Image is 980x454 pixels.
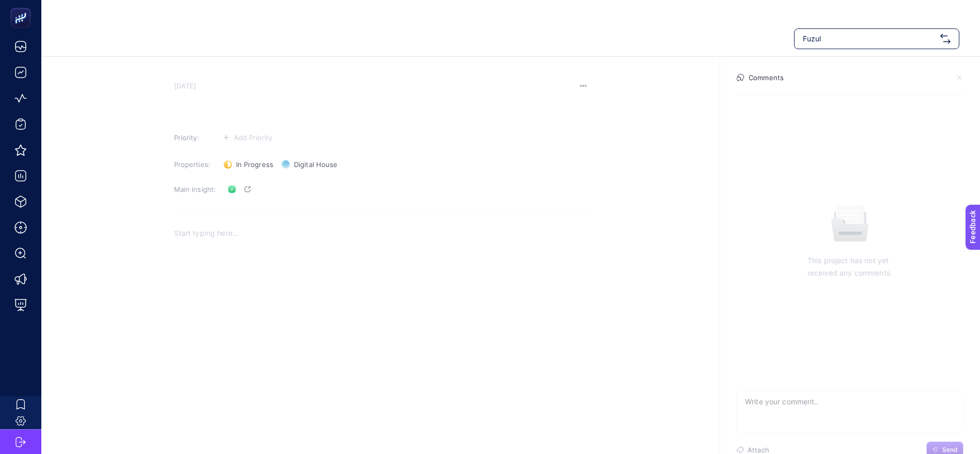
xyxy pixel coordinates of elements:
[174,160,217,169] h3: Properties:
[220,131,276,144] button: Add Priority
[6,3,39,11] span: Feedback
[174,133,217,142] h3: Priority:
[174,220,587,427] div: Rich Text Editor. Editing area: main
[940,34,951,44] img: svg%3e
[236,160,273,169] span: In Progress
[807,254,892,279] p: This project has not yet received any comments.
[749,73,784,82] h4: Comments
[174,82,197,90] time: [DATE]
[942,446,958,454] span: Send
[803,34,936,44] span: Fuzul
[294,160,338,169] span: Digital House
[174,185,217,193] h3: Main insight:
[748,446,769,454] span: Attach
[234,133,273,142] span: Add Priority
